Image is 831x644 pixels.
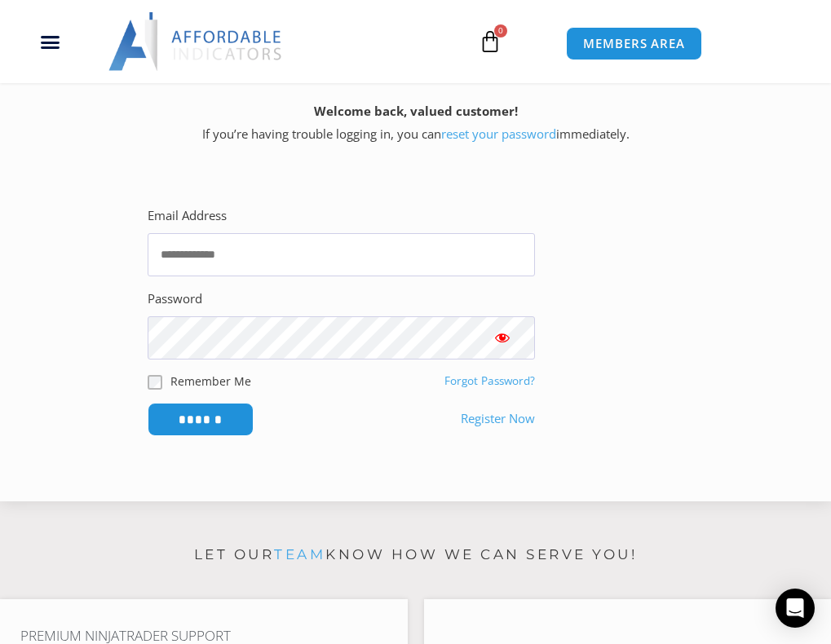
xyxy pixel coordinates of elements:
[441,126,556,142] a: reset your password
[566,27,702,60] a: MEMBERS AREA
[9,26,91,57] div: Menu Toggle
[274,546,325,562] a: team
[108,12,284,71] img: LogoAI | Affordable Indicators – NinjaTrader
[470,316,535,359] button: Show password
[776,589,815,628] div: Open Intercom Messenger
[461,408,535,430] a: Register Now
[444,373,535,388] a: Forgot Password?
[494,24,507,37] span: 0
[170,373,251,390] label: Remember Me
[454,18,526,65] a: 0
[583,37,685,50] span: MEMBERS AREA
[148,288,202,311] label: Password
[314,103,518,119] strong: Welcome back, valued customer!
[20,628,387,644] h4: Premium NinjaTrader Support
[29,100,802,146] p: If you’re having trouble logging in, you can immediately.
[148,205,227,227] label: Email Address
